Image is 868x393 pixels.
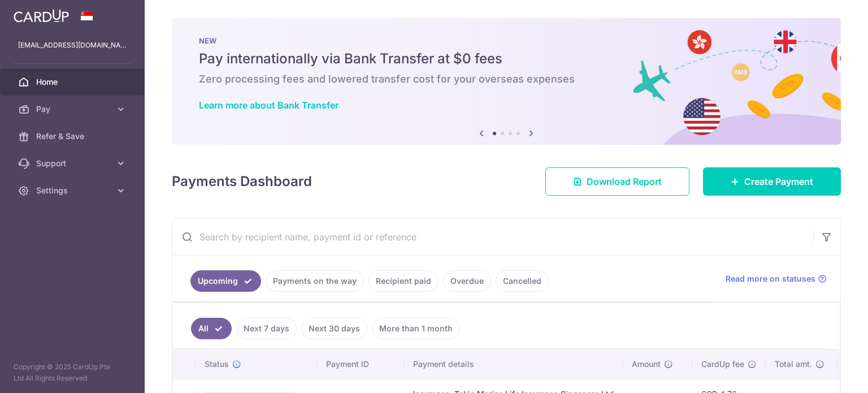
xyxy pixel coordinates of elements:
[317,349,404,379] th: Payment ID
[191,318,232,339] a: All
[199,100,338,111] a: Learn more about Bank Transfer
[172,171,312,192] h4: Payments Dashboard
[14,9,69,23] img: CardUp
[372,318,460,339] a: More than 1 month
[266,270,364,292] a: Payments on the way
[199,36,814,45] p: NEW
[796,359,857,387] iframe: Opens a widget where you can find more information
[205,359,229,370] span: Status
[443,270,491,292] a: Overdue
[726,273,827,284] a: Read more on statuses
[496,270,549,292] a: Cancelled
[404,349,623,379] th: Payment details
[701,359,744,370] span: CardUp fee
[172,219,813,255] input: Search by recipient name, payment id or reference
[172,18,841,145] img: Bank transfer banner
[368,270,439,292] a: Recipient paid
[632,359,661,370] span: Amount
[36,131,111,142] span: Refer & Save
[775,359,812,370] span: Total amt.
[36,158,111,169] span: Support
[587,175,662,188] span: Download Report
[726,273,815,284] span: Read more on statuses
[199,50,814,68] h5: Pay internationally via Bank Transfer at $0 fees
[36,185,111,196] span: Settings
[703,167,841,196] a: Create Payment
[545,167,689,196] a: Download Report
[18,40,127,51] p: [EMAIL_ADDRESS][DOMAIN_NAME]
[744,175,813,188] span: Create Payment
[36,103,111,115] span: Pay
[301,318,367,339] a: Next 30 days
[199,72,814,86] h6: Zero processing fees and lowered transfer cost for your overseas expenses
[190,270,261,292] a: Upcoming
[236,318,297,339] a: Next 7 days
[36,76,111,88] span: Home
